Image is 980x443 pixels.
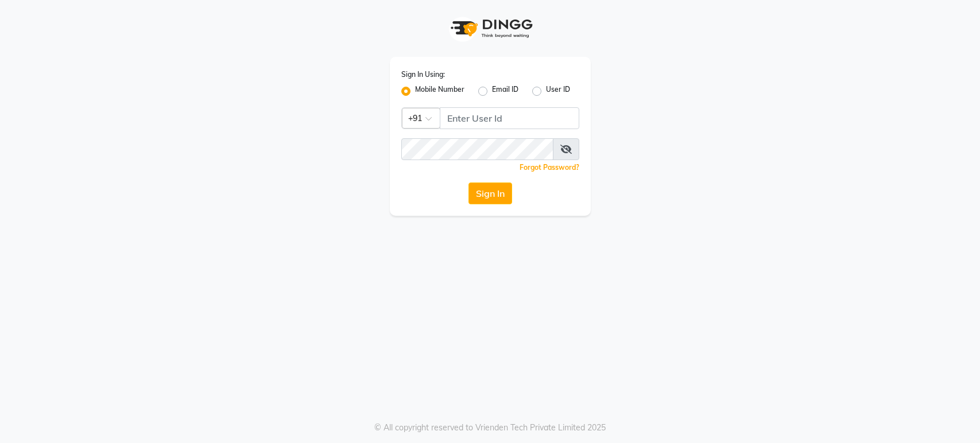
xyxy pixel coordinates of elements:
label: Email ID [492,84,518,98]
input: Username [440,107,579,129]
a: Forgot Password? [520,163,579,172]
label: Sign In Using: [401,69,445,80]
input: Username [401,138,553,160]
img: logo1.svg [444,11,536,45]
button: Sign In [468,182,512,204]
label: User ID [546,84,570,98]
label: Mobile Number [415,84,464,98]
